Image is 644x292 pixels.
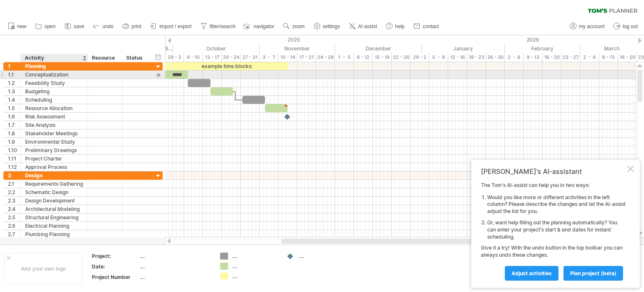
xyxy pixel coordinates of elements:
a: help [384,21,407,32]
div: Resource [92,54,117,62]
div: December 2025 [335,44,422,53]
a: log out [611,21,640,32]
div: [PERSON_NAME]'s AI-assistant [481,167,626,176]
div: Electrical Planning [25,222,83,230]
span: save [74,24,84,29]
li: Would you like more or different activities in the left column? Please describe the changes and l... [487,194,626,215]
div: Scheduling [25,96,83,104]
div: 2.7 [8,230,21,238]
div: Design [25,171,83,179]
div: 15 - 19 [373,53,392,62]
div: Feasibility Study [25,79,83,87]
span: print [132,24,141,29]
div: Activity [25,54,83,62]
div: 1 [8,62,21,70]
div: scroll to activity [154,71,162,79]
div: 24 - 28 [316,53,335,62]
div: 9 - 13 [524,53,543,62]
div: 1.4 [8,96,21,104]
div: 2 - 6 [505,53,524,62]
a: print [120,21,144,32]
a: AI assist [347,21,379,32]
div: 1.9 [8,138,21,146]
div: .... [140,274,210,281]
div: 2.4 [8,205,21,213]
span: zoom [292,24,304,29]
div: 17 - 21 [297,53,316,62]
div: 2.3 [8,197,21,205]
div: .... [140,263,210,270]
div: 1.2 [8,79,21,87]
div: 2.2 [8,188,21,196]
div: 2 - 6 [580,53,599,62]
div: 2.5 [8,213,21,221]
div: 1.10 [8,146,21,154]
a: navigator [242,21,277,32]
div: Budgeting [25,87,83,95]
a: my account [568,21,607,32]
div: Structural Engineering [25,213,83,221]
div: Requirements Gathering [25,180,83,188]
div: 23 - 27 [561,53,580,62]
div: Approval Process [25,163,83,171]
div: Resource Allocation [25,104,83,112]
span: open [44,24,56,29]
a: contact [411,21,441,32]
div: Schematic Design [25,188,83,196]
div: .... [232,263,278,270]
div: example time blocks: [165,62,288,70]
div: 26 - 30 [486,53,505,62]
div: 16 - 20 [543,53,561,62]
div: 1.1 [8,71,21,79]
a: import / export [148,21,194,32]
div: Date: [92,263,138,270]
div: Project: [92,253,138,260]
div: Project Charter [25,155,83,163]
span: undo [102,24,114,29]
a: plan project (beta) [563,266,623,281]
div: Design Development [25,197,83,205]
li: Or, want help filling out the planning automatically? You can enter your project's start & end da... [487,219,626,240]
div: .... [140,253,210,260]
a: save [62,21,87,32]
span: settings [323,24,340,29]
div: 1.7 [8,121,21,129]
div: 22 - 26 [392,53,410,62]
span: import / export [159,24,192,29]
span: filter/search [210,24,236,29]
div: 2.1 [8,180,21,188]
div: Stakeholder Meetings [25,129,83,137]
div: Conceptualization [25,71,83,79]
div: 5 - 9 [429,53,448,62]
div: 1 - 5 [335,53,354,62]
div: 1.12 [8,163,21,171]
div: 20 - 24 [222,53,241,62]
div: 9 - 13 [599,53,618,62]
div: 16 - 20 [618,53,637,62]
div: 10 - 14 [278,53,297,62]
a: new [6,21,29,32]
span: help [395,24,405,29]
div: 13 - 17 [203,53,222,62]
div: Architectural Modeling [25,205,83,213]
span: Adjust activities [512,270,552,276]
div: 1.11 [8,155,21,163]
div: 8 - 12 [354,53,373,62]
span: navigator [254,24,274,29]
span: contact [423,24,439,29]
div: Add your own logo [4,253,83,284]
div: 2.6 [8,222,21,230]
div: Preliminary Drawings [25,146,83,154]
div: 27 - 31 [241,53,260,62]
a: filter/search [198,21,238,32]
div: Site Analysis [25,121,83,129]
div: 29 - 3 [165,53,184,62]
a: zoom [281,21,307,32]
div: The Tom's AI-assist can help you in two ways: Give it a try! With the undo button in the top tool... [481,182,626,280]
span: my account [579,24,605,29]
a: undo [91,21,116,32]
a: open [33,21,58,32]
div: .... [232,273,278,280]
span: AI assist [358,24,377,29]
div: 3 - 7 [260,53,278,62]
